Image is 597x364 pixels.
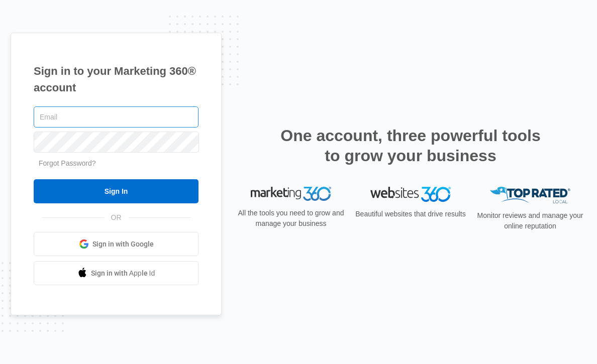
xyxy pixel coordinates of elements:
span: OR [104,212,129,223]
span: Sign in with Apple Id [91,268,155,279]
img: Marketing 360 [251,187,331,201]
p: Beautiful websites that drive results [354,209,467,219]
span: Sign in with Google [92,239,154,250]
img: Top Rated Local [490,187,570,203]
h2: One account, three powerful tools to grow your business [277,126,544,166]
input: Sign In [34,179,198,203]
a: Sign in with Google [34,232,198,256]
a: Forgot Password? [39,159,96,167]
a: Sign in with Apple Id [34,261,198,285]
input: Email [34,106,198,128]
p: All the tools you need to grow and manage your business [235,208,347,229]
img: Websites 360 [370,187,451,201]
p: Monitor reviews and manage your online reputation [474,210,586,231]
h1: Sign in to your Marketing 360® account [34,63,198,96]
